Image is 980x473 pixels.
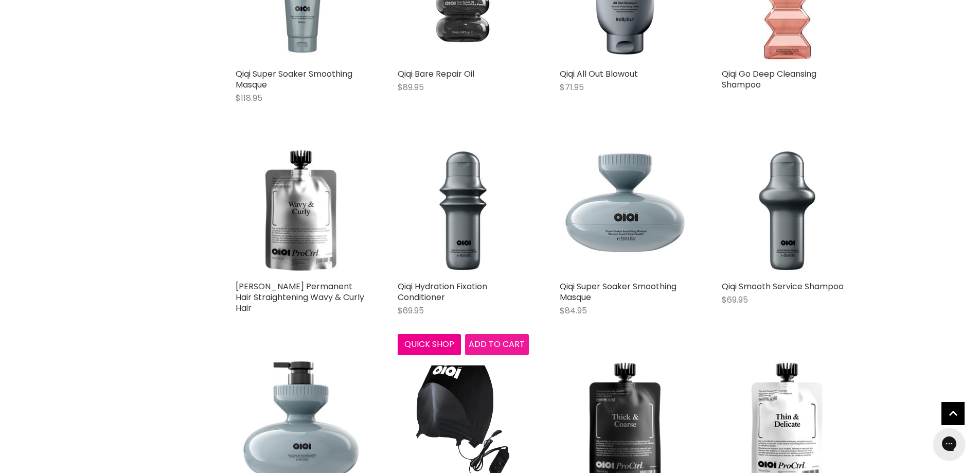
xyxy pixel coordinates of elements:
a: Qiqi Bare Repair Oil [398,68,474,80]
img: Qiqi Super Soaker Smoothing Masque [560,145,691,276]
span: $89.95 [398,81,424,93]
img: Qiqi Smooth Service Shampoo [722,145,853,276]
span: $69.95 [398,305,424,317]
a: Qiqi Hydration Fixation Conditioner [398,281,487,303]
img: Qiqi Hydration Fixation Conditioner [398,145,529,276]
span: $69.95 [722,294,748,306]
a: Qiqi All Out Blowout [560,68,638,80]
span: $118.95 [236,92,262,104]
span: $84.95 [560,305,587,317]
a: Qiqi Smooth Service Shampoo [722,281,844,292]
button: Quick shop [398,334,461,355]
a: Qiqi Super Soaker Smoothing Masque [560,281,676,303]
iframe: Gorgias live chat messenger [929,425,970,463]
button: Add to cart [465,334,529,355]
img: Qiqi Vega Permanent Hair Straightening Wavy & Curly Hair [236,145,367,276]
span: Add to cart [469,338,525,350]
span: $71.95 [560,81,584,93]
a: Qiqi Super Soaker Smoothing Masque [236,68,352,91]
a: [PERSON_NAME] Permanent Hair Straightening Wavy & Curly Hair [236,281,364,314]
a: Qiqi Go Deep Cleansing Shampoo [722,68,816,91]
